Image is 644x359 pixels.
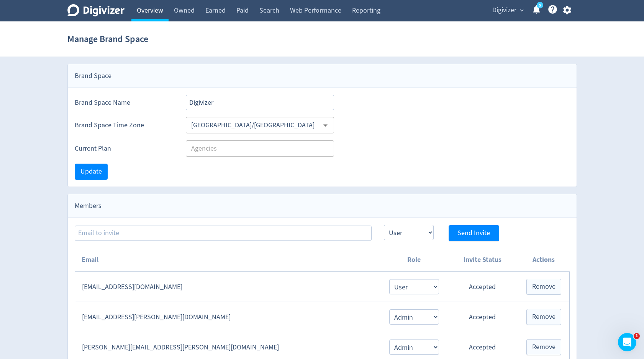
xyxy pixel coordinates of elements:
[526,279,561,295] button: Remove
[320,119,331,131] button: Open
[75,164,108,180] button: Update
[537,2,543,8] a: 5
[67,27,148,51] h1: Manage Brand Space
[539,3,541,8] text: 5
[492,4,516,16] span: Digivizer
[381,248,446,272] th: Role
[75,120,174,130] label: Brand Space Time Zone
[532,314,556,320] span: Remove
[68,194,577,218] div: Members
[75,248,381,272] th: Email
[526,339,561,355] button: Remove
[80,168,102,175] span: Update
[532,344,556,351] span: Remove
[634,333,640,339] span: 1
[518,7,525,14] span: expand_more
[75,272,381,302] td: [EMAIL_ADDRESS][DOMAIN_NAME]
[618,333,636,351] iframe: Intercom live chat
[75,226,372,241] input: Email to invite
[75,302,381,332] td: [EMAIL_ADDRESS][PERSON_NAME][DOMAIN_NAME]
[457,230,490,237] span: Send Invite
[75,144,174,153] label: Current Plan
[449,225,499,241] button: Send Invite
[188,119,320,131] input: Select Timezone
[447,302,518,332] td: Accepted
[532,283,556,290] span: Remove
[186,95,334,110] input: Brand Space
[447,272,518,302] td: Accepted
[68,64,577,88] div: Brand Space
[490,4,526,16] button: Digivizer
[75,98,174,107] label: Brand Space Name
[526,309,561,325] button: Remove
[447,248,518,272] th: Invite Status
[518,248,569,272] th: Actions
